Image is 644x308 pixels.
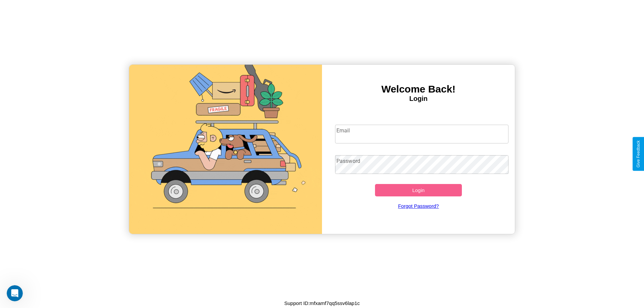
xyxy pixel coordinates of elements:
div: Give Feedback [636,140,641,168]
p: Support ID: mfxamf7qq5ssv6lap1c [284,299,360,308]
iframe: Intercom live chat [7,285,23,301]
img: gif [129,65,322,234]
h3: Welcome Back! [322,83,515,95]
h4: Login [322,95,515,103]
button: Login [375,184,462,196]
a: Forgot Password? [332,196,505,215]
